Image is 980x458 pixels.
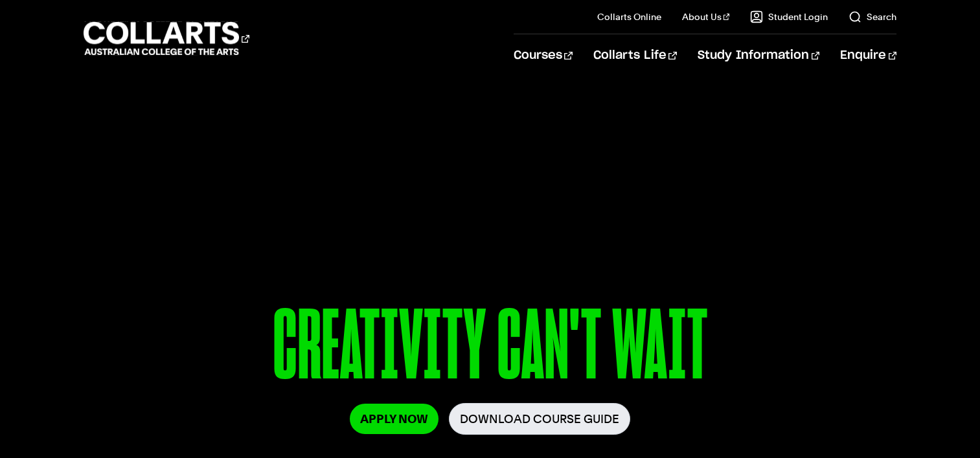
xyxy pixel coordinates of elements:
[84,20,249,57] div: Go to homepage
[840,34,896,77] a: Enquire
[107,296,873,403] p: CREATIVITY CAN'T WAIT
[350,404,439,434] a: Apply Now
[698,34,819,77] a: Study Information
[597,10,661,23] a: Collarts Online
[682,10,730,23] a: About Us
[750,10,828,23] a: Student Login
[593,34,677,77] a: Collarts Life
[849,10,896,23] a: Search
[514,34,573,77] a: Courses
[449,403,630,435] a: Download Course Guide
